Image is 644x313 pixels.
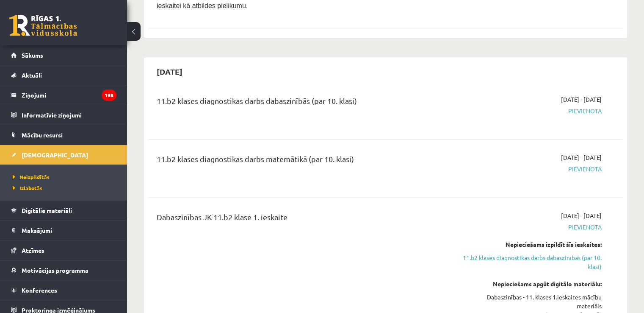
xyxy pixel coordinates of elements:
[11,45,116,65] a: Sākums
[102,89,116,101] i: 198
[462,106,602,115] span: Pievienota
[22,51,43,59] span: Sākums
[11,260,116,280] a: Motivācijas programma
[462,279,602,288] div: Nepieciešams apgūt digitālo materiālu:
[462,165,602,173] span: Pievienota
[11,145,116,165] a: [DEMOGRAPHIC_DATA]
[13,184,119,192] a: Izlabotās
[11,240,116,260] a: Atzīmes
[13,173,119,181] a: Neizpildītās
[462,253,602,271] a: 11.b2 klases diagnostikas darbs dabaszinībās (par 10. klasi)
[11,280,116,300] a: Konferences
[22,286,57,294] span: Konferences
[22,131,63,139] span: Mācību resursi
[11,201,116,220] a: Digitālie materiāli
[11,65,116,85] a: Aktuāli
[462,223,602,232] span: Pievienota
[561,95,602,104] span: [DATE] - [DATE]
[157,153,449,169] div: 11.b2 klases diagnostikas darbs matemātikā (par 10. klasi)
[561,211,602,220] span: [DATE] - [DATE]
[157,95,449,111] div: 11.b2 klases diagnostikas darbs dabaszinībās (par 10. klasi)
[11,85,116,105] a: Ziņojumi198
[9,15,77,36] a: Rīgas 1. Tālmācības vidusskola
[22,246,44,254] span: Atzīmes
[561,153,602,162] span: [DATE] - [DATE]
[22,207,72,214] span: Digitālie materiāli
[22,105,116,125] legend: Informatīvie ziņojumi
[22,221,116,240] legend: Maksājumi
[22,266,88,274] span: Motivācijas programma
[13,173,50,180] span: Neizpildītās
[13,184,42,191] span: Izlabotās
[11,105,116,125] a: Informatīvie ziņojumi
[22,85,116,105] legend: Ziņojumi
[11,125,116,145] a: Mācību resursi
[22,151,88,159] span: [DEMOGRAPHIC_DATA]
[462,240,602,249] div: Nepieciešams izpildīt šīs ieskaites:
[22,71,42,79] span: Aktuāli
[157,211,449,227] div: Dabaszinības JK 11.b2 klase 1. ieskaite
[11,221,116,240] a: Maksājumi
[148,61,191,81] h2: [DATE]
